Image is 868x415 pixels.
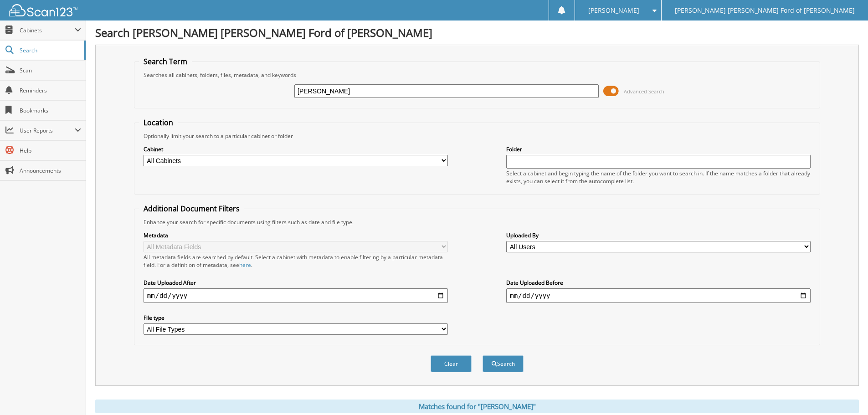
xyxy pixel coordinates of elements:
a: here [239,261,251,269]
div: Searches all cabinets, folders, files, metadata, and keywords [139,71,815,79]
div: Select a cabinet and begin typing the name of the folder you want to search in. If the name match... [506,169,811,185]
label: Date Uploaded Before [506,279,811,287]
img: scan123-logo-white.svg [9,4,77,16]
div: All metadata fields are searched by default. Select a cabinet with metadata to enable filtering b... [144,253,448,269]
legend: Additional Document Filters [139,204,244,214]
label: Metadata [144,231,448,239]
div: Enhance your search for specific documents using filters such as date and file type. [139,218,815,226]
span: Reminders [20,87,81,94]
label: Folder [506,145,811,153]
label: File type [144,314,448,322]
span: Scan [20,67,81,74]
span: Help [20,147,81,154]
span: [PERSON_NAME] [PERSON_NAME] Ford of [PERSON_NAME] [675,8,855,13]
span: Search [20,46,80,54]
label: Cabinet [144,145,448,153]
legend: Search Term [139,56,192,67]
div: Matches found for "[PERSON_NAME]" [95,400,859,413]
input: start [144,288,448,303]
button: Clear [431,355,472,372]
legend: Location [139,118,178,128]
span: User Reports [20,127,75,134]
input: end [506,288,811,303]
span: Bookmarks [20,107,81,114]
span: Advanced Search [624,88,664,95]
span: Announcements [20,167,81,174]
button: Search [483,355,524,372]
h1: Search [PERSON_NAME] [PERSON_NAME] Ford of [PERSON_NAME] [95,25,859,40]
label: Date Uploaded After [144,279,448,287]
span: [PERSON_NAME] [588,8,639,13]
div: Optionally limit your search to a particular cabinet or folder [139,132,815,140]
label: Uploaded By [506,231,811,239]
span: Cabinets [20,26,75,34]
